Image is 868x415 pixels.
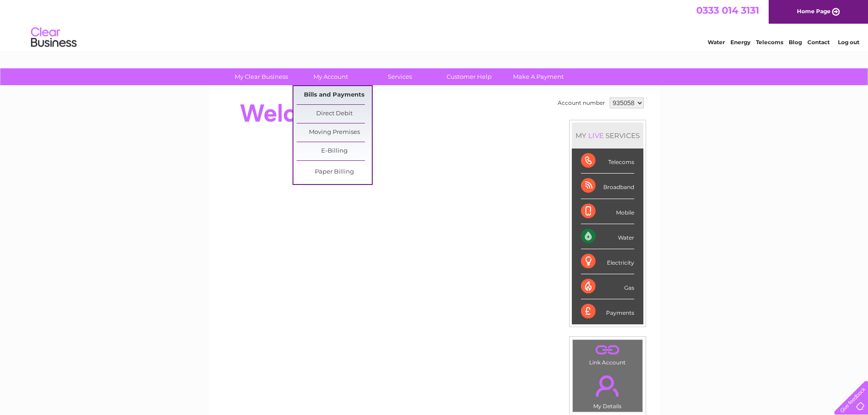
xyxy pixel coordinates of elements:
[224,68,299,85] a: My Clear Business
[297,142,372,160] a: E-Billing
[572,339,643,368] td: Link Account
[581,199,634,224] div: Mobile
[297,123,372,142] a: Moving Premises
[219,5,650,44] div: Clear Business is a trading name of Verastar Limited (registered in [GEOGRAPHIC_DATA] No. 3667643...
[297,105,372,123] a: Direct Debit
[31,24,77,51] img: logo.png
[572,123,643,149] div: MY SERVICES
[756,39,783,46] a: Telecoms
[501,68,576,85] a: Make A Payment
[581,224,634,249] div: Water
[708,39,725,46] a: Water
[789,39,802,46] a: Blog
[696,5,759,16] a: 0333 014 3131
[297,86,372,104] a: Bills and Payments
[297,163,372,181] a: Paper Billing
[431,68,507,85] a: Customer Help
[575,342,640,358] a: .
[586,131,606,140] div: LIVE
[581,274,634,299] div: Gas
[575,370,640,402] a: .
[581,149,634,174] div: Telecoms
[581,299,634,324] div: Payments
[807,39,830,46] a: Contact
[362,68,437,85] a: Services
[293,68,368,85] a: My Account
[838,39,859,46] a: Log out
[555,95,607,111] td: Account number
[581,174,634,199] div: Broadband
[581,249,634,274] div: Electricity
[730,39,750,46] a: Energy
[572,368,643,412] td: My Details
